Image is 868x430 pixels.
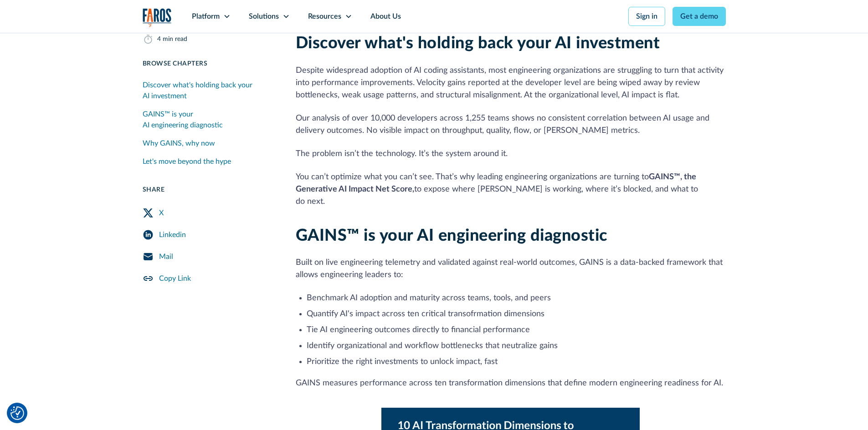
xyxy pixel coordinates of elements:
a: Discover what's holding back your AI investment [143,76,274,105]
img: Revisit consent button [10,406,24,420]
a: Copy Link [143,268,274,289]
li: Identify organizational and workflow bottlenecks that neutralize gains [307,340,726,352]
div: Linkedin [159,229,186,240]
div: Solutions [249,11,279,22]
div: 4 [157,35,161,44]
li: Prioritize the right investments to unlock impact, fast [307,356,726,368]
div: Let's move beyond the hype [143,156,231,167]
p: Built on live engineering telemetry and validated against real-world outcomes, GAINS is a data-ba... [296,257,726,281]
a: Why GAINS, why now [143,134,274,152]
a: LinkedIn Share [143,224,274,246]
h2: GAINS™ is your AI engineering diagnostic [296,226,726,246]
p: Our analysis of over 10,000 developers across 1,255 teams shows no consistent correlation between... [296,112,726,137]
li: Quantify AI's impact across ten critical transofrmation dimensions [307,308,726,320]
li: Tie AI engineering outcomes directly to financial performance [307,324,726,336]
div: min read [163,35,187,44]
h2: Discover what's holding back your AI investment [296,34,726,53]
div: Browse Chapters [143,59,274,69]
a: Get a demo [673,7,726,26]
div: Discover what's holding back your AI investment [143,80,274,101]
div: Mail [159,251,173,262]
div: Share [143,185,274,195]
strong: GAINS™, the Generative AI Impact Net Score, [296,173,696,193]
a: Sign in [628,7,665,26]
a: home [143,8,172,27]
p: Despite widespread adoption of AI coding assistants, most engineering organizations are strugglin... [296,65,726,101]
div: Resources [308,11,341,22]
li: Benchmark AI adoption and maturity across teams, tools, and peers [307,292,726,304]
a: Mail Share [143,246,274,268]
a: Twitter Share [143,202,274,224]
a: Let's move beyond the hype [143,152,274,171]
button: Cookie Settings [10,406,24,420]
a: GAINS™ is your AI engineering diagnostic [143,105,274,134]
div: X [159,207,164,218]
div: Platform [192,11,220,22]
p: The problem isn’t the technology. It’s the system around it. [296,148,726,160]
p: You can’t optimize what you can’t see. That’s why leading engineering organizations are turning t... [296,171,726,208]
img: Logo of the analytics and reporting company Faros. [143,8,172,27]
p: GAINS measures performance across ten transformation dimensions that define modern engineering re... [296,377,726,390]
div: Copy Link [159,273,191,284]
div: Why GAINS, why now [143,138,215,149]
div: GAINS™ is your AI engineering diagnostic [143,109,274,131]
